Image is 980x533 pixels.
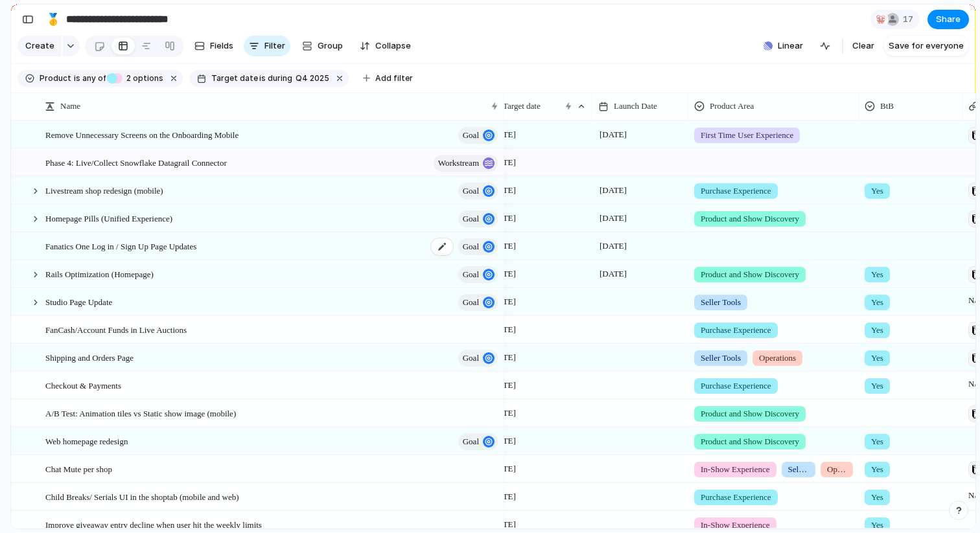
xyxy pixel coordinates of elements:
[355,69,421,87] button: Add filter
[701,185,771,198] span: Purchase Experience
[871,185,883,198] span: Yes
[827,463,846,476] span: Operations
[852,40,874,52] span: Clear
[375,73,413,84] span: Add filter
[45,155,227,170] span: Phase 4: Live/Collect Snowflake Datagrail Connector
[463,126,479,144] span: goal
[40,73,71,84] span: Product
[701,519,770,532] span: In-Show Experience
[259,73,266,84] span: is
[463,182,479,200] span: goal
[45,127,239,142] span: Remove Unnecessary Screens on the Onboarding Mobile
[889,40,964,52] span: Save for everyone
[458,210,498,227] button: goal
[871,268,883,281] span: Yes
[778,40,803,52] span: Linear
[122,73,163,84] span: options
[43,9,64,30] button: 🥇
[318,40,343,52] span: Group
[614,100,657,113] span: Launch Date
[355,36,416,56] button: Collapse
[458,183,498,199] button: goal
[463,349,479,367] span: goal
[458,350,498,367] button: goal
[45,405,236,420] span: A/B Test: Animation tiles vs Static show image (mobile)
[296,73,329,84] span: Q4 2025
[45,266,154,281] span: Rails Optimization (Homepage)
[759,352,796,365] span: Operations
[880,100,894,113] span: BtB
[46,10,60,28] div: 🥇
[871,352,883,365] span: Yes
[60,100,80,113] span: Name
[45,210,172,225] span: Homepage Pills (Unified Experience)
[45,378,121,392] span: Checkout & Payments
[463,293,479,312] span: goal
[596,238,630,254] span: [DATE]
[71,71,108,85] button: isany of
[458,433,498,450] button: goal
[503,100,541,113] span: Target date
[244,36,290,56] button: Filter
[701,129,793,142] span: First Time User Experience
[871,296,883,309] span: Yes
[701,296,741,309] span: Seller Tools
[80,73,106,84] span: any of
[871,463,883,476] span: Yes
[701,463,770,476] span: In-Show Experience
[266,73,292,84] span: during
[458,294,498,311] button: goal
[296,36,349,56] button: Group
[936,13,961,26] span: Share
[871,491,883,504] span: Yes
[458,238,498,255] button: goal
[701,212,799,225] span: Product and Show Discovery
[758,36,808,56] button: Linear
[701,380,771,392] span: Purchase Experience
[17,36,61,56] button: Create
[258,71,294,85] button: isduring
[25,40,54,52] span: Create
[438,154,479,172] span: workstream
[463,238,479,256] span: goal
[701,491,771,504] span: Purchase Experience
[883,36,969,56] button: Save for everyone
[45,517,262,532] span: Improve giveaway entry decline when user hit the weekly limits
[45,461,112,476] span: Chat Mute per shop
[45,433,128,448] span: Web homepage redesign
[847,36,880,56] button: Clear
[375,40,411,52] span: Collapse
[264,40,285,52] span: Filter
[211,73,258,84] span: Target date
[596,183,630,198] span: [DATE]
[458,127,498,144] button: goal
[871,380,883,392] span: Yes
[927,10,969,29] button: Share
[45,294,112,309] span: Studio Page Update
[710,100,754,113] span: Product Area
[189,36,239,56] button: Fields
[463,210,479,228] span: goal
[74,73,80,84] span: is
[701,324,771,337] span: Purchase Experience
[463,433,479,451] span: goal
[45,238,196,253] span: Fanatics One Log in / Sign Up Page Updates
[45,322,187,337] span: FanCash/Account Funds in Live Auctions
[701,435,799,448] span: Product and Show Discovery
[107,71,166,85] button: 2 options
[788,463,810,476] span: Seller Tools
[45,350,134,365] span: Shipping and Orders Page
[463,266,479,284] span: goal
[701,352,741,365] span: Seller Tools
[596,127,630,142] span: [DATE]
[871,519,883,532] span: Yes
[293,71,332,85] button: Q4 2025
[903,13,917,26] span: 17
[701,268,799,281] span: Product and Show Discovery
[871,435,883,448] span: Yes
[871,324,883,337] span: Yes
[122,73,133,83] span: 2
[596,266,630,282] span: [DATE]
[701,407,799,420] span: Product and Show Discovery
[434,155,498,172] button: workstream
